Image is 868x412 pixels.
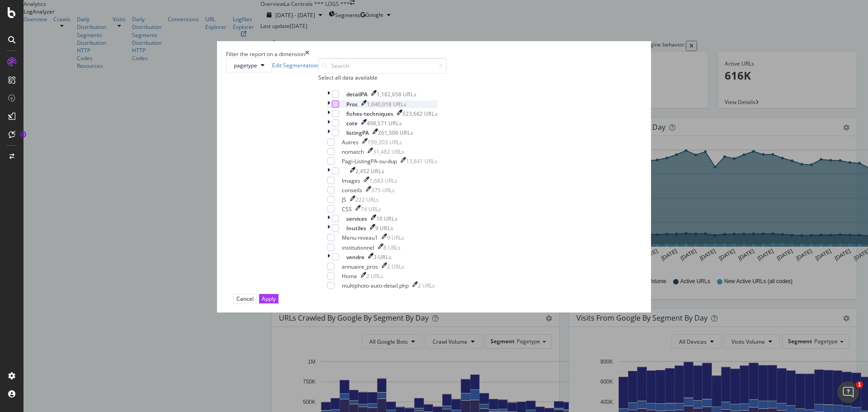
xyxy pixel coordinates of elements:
div: 13,841 URLs [406,157,437,165]
div: Select all data available [318,74,447,81]
div: institutionnel [342,244,374,251]
div: Apply [262,295,276,303]
div: conseils [342,186,362,194]
div: 2 URLs [387,263,404,270]
span: 1 [856,381,863,388]
div: 2 URLs [418,282,435,289]
button: Apply [259,294,278,303]
div: Autres [342,138,359,146]
div: times [305,50,309,58]
div: multiphoto-auto-detail.php [342,282,409,289]
div: Cancel [236,295,254,303]
div: 9 URLs [387,234,404,242]
div: CSS [342,205,352,213]
div: cote [346,119,358,127]
div: 523,682 URLs [402,110,438,118]
div: detailPA [346,90,368,98]
iframe: Intercom live chat [837,381,859,403]
div: 2 URLs [366,272,383,280]
div: 1,040,018 URLs [367,100,406,108]
div: 9 URLs [375,224,393,232]
button: pagetype [226,58,272,72]
span: pagetype [234,62,257,69]
div: 31,482 URLs [373,148,404,156]
div: Inutiles [346,224,366,232]
div: 1,683 URLs [369,177,397,185]
div: 3 URLs [373,253,392,261]
div: 375 URLs [371,186,395,194]
div: Filter the report on a dimension [226,50,305,58]
div: Pagi-ListingPA-ou-dup [342,157,397,165]
div: annuaire_pros [342,263,378,270]
div: Menu-niveau1 [342,234,378,242]
div: 498,571 URLs [367,119,402,127]
div: listingPA [346,129,369,137]
div: 10 URLs [376,215,397,223]
a: Edit Segmentation [272,62,318,69]
div: 1,182,658 URLs [377,90,416,98]
div: 8 URLs [383,244,401,251]
div: services [346,215,367,223]
div: Tooltip anchor [19,130,27,138]
div: 2,452 URLs [355,167,384,175]
div: Images [342,177,360,185]
div: modal [217,41,651,313]
div: fiches-techniques [346,110,393,118]
div: 199,203 URLs [368,138,402,146]
div: 261,506 URLs [378,129,413,137]
div: JS [342,196,346,204]
div: nomatch [342,148,364,156]
div: vendre [346,253,364,261]
div: 74 URLs [361,205,381,213]
input: Search [318,58,447,74]
div: Pros [346,100,358,108]
div: Home [342,272,357,280]
div: 222 URLs [355,196,379,204]
button: Cancel [233,294,257,303]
